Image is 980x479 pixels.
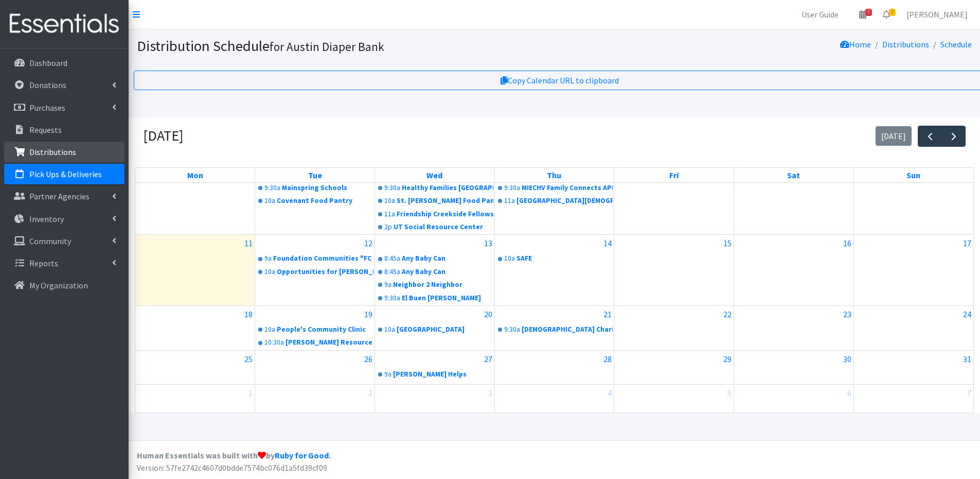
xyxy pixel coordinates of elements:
a: Schedule [940,39,972,49]
small: for Austin Diaper Bank [270,39,384,54]
a: August 26, 2025 [362,351,375,367]
a: 9aFoundation Communities "FC CHI" [256,252,373,265]
a: 9:30a[DEMOGRAPHIC_DATA] Charities of [GEOGRAPHIC_DATA][US_STATE] [496,323,613,336]
a: Dashboard [4,53,124,73]
a: 9a[PERSON_NAME] Helps [376,368,493,381]
td: August 25, 2025 [135,350,255,384]
td: August 13, 2025 [375,235,494,306]
div: 8:45a [384,253,400,264]
p: Inventory [29,214,64,224]
div: 9a [384,369,391,380]
a: August 25, 2025 [242,351,255,367]
div: Neighbor 2 Neighbor [393,280,493,290]
a: August 24, 2025 [961,306,973,322]
div: People's Community Clinic [277,324,373,335]
td: August 9, 2025 [734,151,854,235]
img: HumanEssentials [4,7,124,41]
a: 10aPeople's Community Clinic [256,323,373,336]
a: Distributions [882,39,929,49]
a: Pick Ups & Deliveries [4,164,124,184]
div: Foundation Communities "FC CHI" [273,253,373,264]
a: Ruby for Good [275,450,329,460]
td: August 24, 2025 [853,305,973,350]
a: Community [4,231,124,251]
div: El Buen [PERSON_NAME] [402,293,493,303]
p: Community [29,236,71,246]
a: 8:45aAny Baby Can [376,252,493,265]
div: 8:45a [384,267,400,277]
div: Opportunities for [PERSON_NAME] and Burnet Counties [277,267,373,277]
a: September 4, 2025 [605,385,614,401]
td: August 16, 2025 [734,235,854,306]
td: August 6, 2025 [375,151,494,235]
td: August 22, 2025 [614,305,734,350]
a: Purchases [4,97,124,118]
a: 2 [875,4,898,25]
span: Version: 57fe2742c4607d0bdde7574bc076d1a5fd39cf09 [137,463,327,473]
a: Requests [4,119,124,140]
div: 10a [384,196,395,206]
a: 9:30aMainspring Schools [256,182,373,194]
a: August 12, 2025 [362,235,375,251]
div: [GEOGRAPHIC_DATA][DEMOGRAPHIC_DATA] [516,196,613,206]
h2: [DATE] [143,127,183,145]
a: Wednesday [424,168,444,182]
a: August 16, 2025 [841,235,853,251]
div: 9a [384,280,391,290]
a: August 28, 2025 [601,351,614,367]
div: 11a [384,209,395,219]
div: MIECHV Family Connects APH - [GEOGRAPHIC_DATA] [522,183,613,193]
a: September 3, 2025 [486,385,494,401]
a: September 1, 2025 [246,385,255,401]
a: August 14, 2025 [601,235,614,251]
a: 11a[GEOGRAPHIC_DATA][DEMOGRAPHIC_DATA] [496,195,613,207]
a: September 5, 2025 [725,385,734,401]
p: Dashboard [29,58,67,68]
a: Reports [4,253,124,273]
td: August 11, 2025 [135,235,255,306]
span: 2 [889,9,896,16]
div: 9:30a [504,183,520,193]
td: August 5, 2025 [255,151,375,235]
div: UT Social Resource Center [394,222,493,232]
a: September 7, 2025 [965,385,973,401]
div: Any Baby Can [402,267,493,277]
p: Reports [29,258,58,268]
a: Distributions [4,142,124,162]
strong: Human Essentials was built with by . [137,450,331,460]
h1: Distribution Schedule [137,37,621,55]
span: 7 [865,9,872,16]
p: Donations [29,80,66,90]
td: August 7, 2025 [494,151,614,235]
a: 7 [851,4,875,25]
a: September 6, 2025 [845,385,853,401]
a: 11aFriendship Creekside Fellowship [376,208,493,220]
a: Partner Agencies [4,186,124,207]
a: 9aNeighbor 2 Neighbor [376,279,493,291]
a: Sunday [904,168,922,182]
div: 9:30a [264,183,280,193]
td: August 23, 2025 [734,305,854,350]
div: 10a [264,324,275,335]
button: Previous month [918,126,942,147]
div: 10a [264,267,275,277]
button: [DATE] [876,126,912,146]
td: August 21, 2025 [494,305,614,350]
a: Friday [667,168,681,182]
div: [DEMOGRAPHIC_DATA] Charities of [GEOGRAPHIC_DATA][US_STATE] [522,324,613,335]
td: September 7, 2025 [853,384,973,418]
div: St. [PERSON_NAME] Food Pantry [397,196,493,206]
a: August 15, 2025 [721,235,734,251]
a: September 2, 2025 [366,385,375,401]
a: August 20, 2025 [482,306,494,322]
div: 9:30a [504,324,520,335]
div: 10:30a [264,337,284,348]
td: August 4, 2025 [135,151,255,235]
div: 10a [384,324,395,335]
a: August 31, 2025 [961,351,973,367]
a: August 27, 2025 [482,351,494,367]
td: August 20, 2025 [375,305,494,350]
td: September 2, 2025 [255,384,375,418]
a: 10aOpportunities for [PERSON_NAME] and Burnet Counties [256,266,373,278]
button: Next month [941,126,966,147]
